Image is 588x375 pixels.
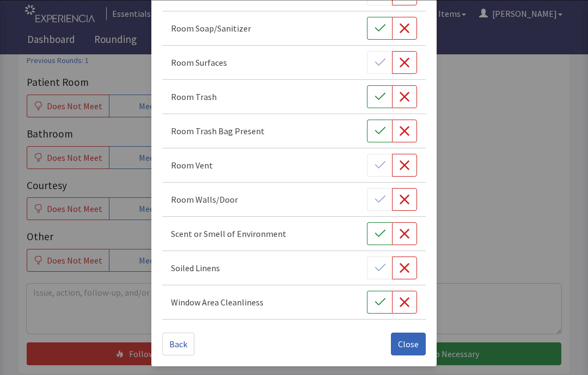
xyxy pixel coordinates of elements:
p: Room Surfaces [171,56,227,69]
p: Scent or Smell of Environment [171,227,286,240]
span: Close [398,337,419,351]
p: Room Soap/Sanitizer [171,22,251,35]
p: Room Trash Bag Present [171,124,265,137]
span: Back [169,337,187,351]
p: Window Area Cleanliness [171,296,264,309]
button: Close [391,333,426,355]
p: Room Vent [171,159,213,172]
p: Soiled Linens [171,261,220,274]
p: Room Trash [171,90,217,103]
button: Back [162,333,194,355]
p: Room Walls/Door [171,193,238,206]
